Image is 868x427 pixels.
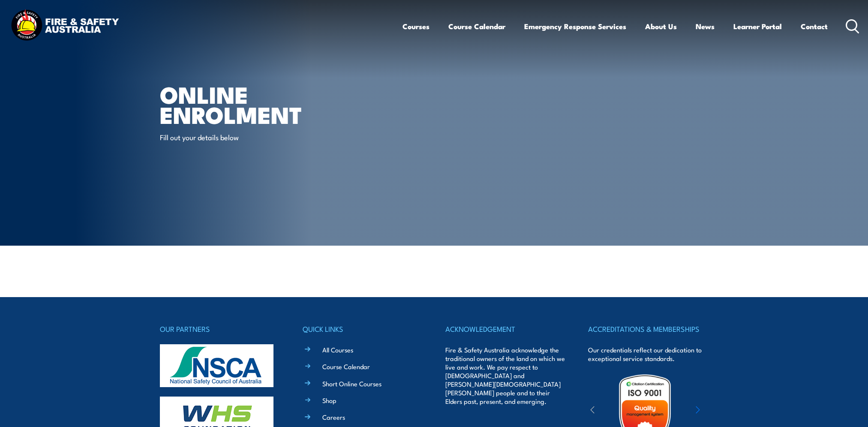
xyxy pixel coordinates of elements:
[322,345,353,354] a: All Courses
[733,15,782,38] a: Learner Portal
[322,412,345,421] a: Careers
[445,346,565,406] p: Fire & Safety Australia acknowledge the traditional owners of the land on which we live and work....
[588,346,708,363] p: Our credentials reflect our dedication to exceptional service standards.
[524,15,626,38] a: Emergency Response Services
[683,396,757,426] img: ewpa-logo
[160,84,372,124] h1: Online Enrolment
[160,323,280,335] h4: OUR PARTNERS
[160,132,316,142] p: Fill out your details below
[645,15,677,38] a: About Us
[445,323,565,335] h4: ACKNOWLEDGEMENT
[160,344,273,387] img: nsca-logo-footer
[448,15,505,38] a: Course Calendar
[801,15,828,38] a: Contact
[588,323,708,335] h4: ACCREDITATIONS & MEMBERSHIPS
[303,323,423,335] h4: QUICK LINKS
[402,15,429,38] a: Courses
[322,379,381,388] a: Short Online Courses
[696,15,715,38] a: News
[322,396,336,405] a: Shop
[322,362,370,371] a: Course Calendar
